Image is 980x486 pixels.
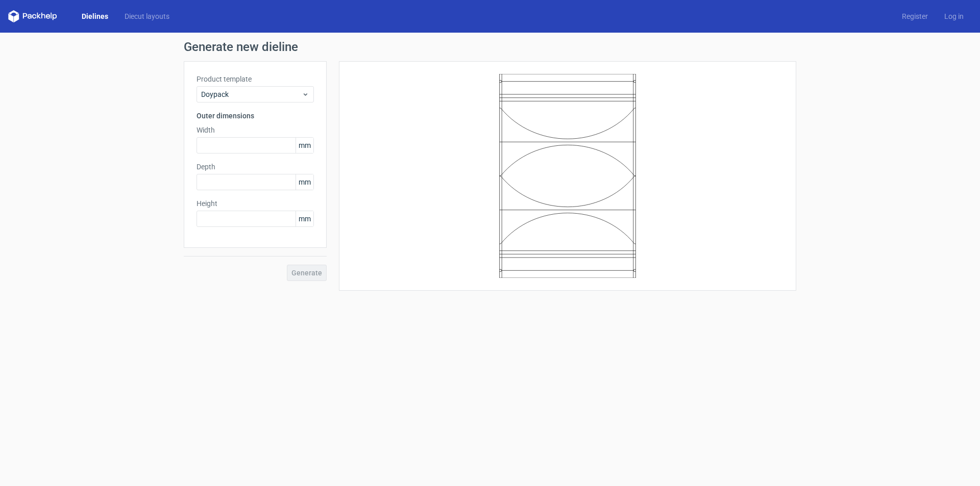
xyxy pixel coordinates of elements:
[296,174,313,190] span: mm
[296,211,313,226] span: mm
[197,111,314,121] h3: Outer dimensions
[296,138,313,153] span: mm
[894,11,936,21] a: Register
[201,89,302,99] span: Doypack
[197,198,314,209] label: Height
[197,125,314,135] label: Width
[936,11,972,21] a: Log in
[116,11,178,21] a: Diecut layouts
[197,74,314,84] label: Product template
[184,41,796,53] h1: Generate new dieline
[197,162,314,172] label: Depth
[73,11,116,21] a: Dielines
